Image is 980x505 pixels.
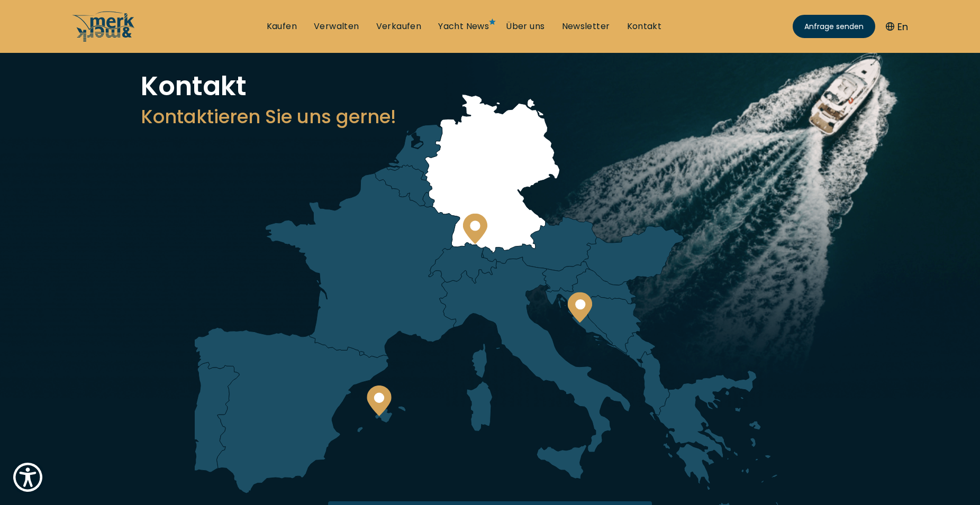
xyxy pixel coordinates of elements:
h1: Kontakt [141,73,839,99]
button: Show Accessibility Preferences [11,460,45,494]
a: Über uns [506,21,545,32]
button: En [886,20,908,34]
a: Verkaufen [376,21,422,32]
a: Kontakt [627,21,662,32]
a: Kaufen [267,21,297,32]
a: Newsletter [562,21,610,32]
a: Yacht News [438,21,489,32]
h3: Kontaktieren Sie uns gerne! [141,104,839,130]
span: Anfrage senden [804,21,864,32]
a: Anfrage senden [793,15,875,38]
a: Verwalten [314,21,359,32]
